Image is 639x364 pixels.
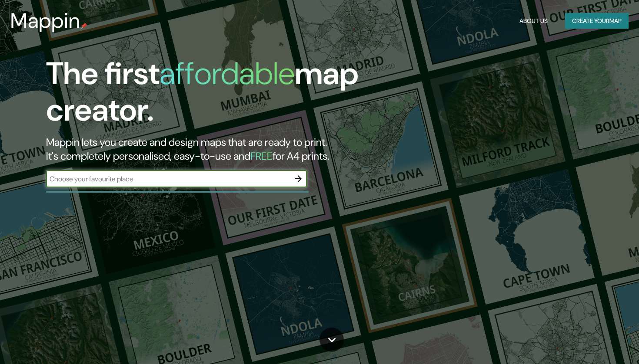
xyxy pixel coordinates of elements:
[250,149,273,163] h5: FREE
[80,23,87,30] img: mappin-pin
[516,13,551,29] button: About Us
[565,13,629,29] button: Create yourmap
[160,53,295,94] h1: affordable
[46,174,290,184] input: Choose your favourite place
[46,56,366,135] h1: The first map creator.
[46,135,366,163] h2: Mappin lets you create and design maps that are ready to print. It's completely personalised, eas...
[10,9,80,33] h3: Mappin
